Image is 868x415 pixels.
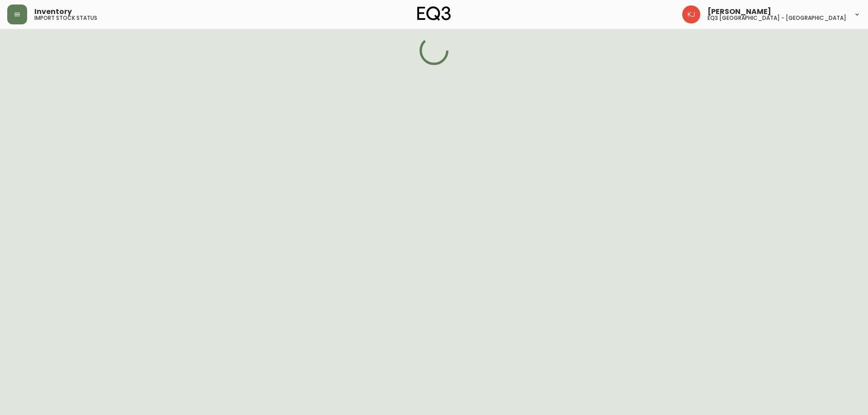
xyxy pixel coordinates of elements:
[708,15,846,21] h5: eq3 [GEOGRAPHIC_DATA] - [GEOGRAPHIC_DATA]
[682,5,700,23] img: 24a625d34e264d2520941288c4a55f8e
[34,8,72,15] span: Inventory
[708,8,771,15] span: [PERSON_NAME]
[417,6,451,21] img: logo
[34,15,97,21] h5: import stock status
